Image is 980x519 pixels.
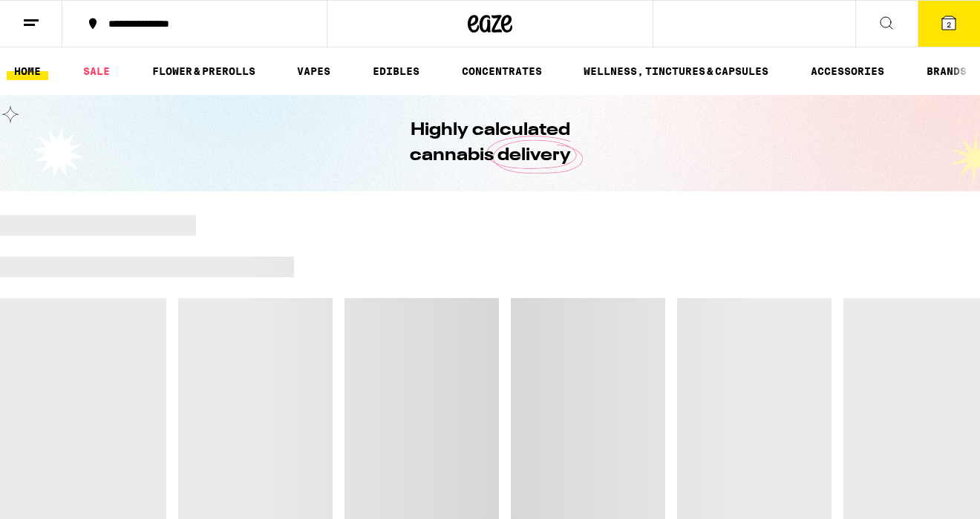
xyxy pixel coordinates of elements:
[76,62,117,80] a: SALE
[367,118,612,168] h1: Highly calculated cannabis delivery
[918,1,980,47] button: 2
[803,62,892,80] a: ACCESSORIES
[576,62,776,80] a: WELLNESS, TINCTURES & CAPSULES
[290,62,338,80] a: VAPES
[454,62,549,80] a: CONCENTRATES
[947,20,951,29] span: 2
[365,62,427,80] a: EDIBLES
[7,62,48,80] a: HOME
[145,62,263,80] a: FLOWER & PREROLLS
[919,62,974,80] a: BRANDS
